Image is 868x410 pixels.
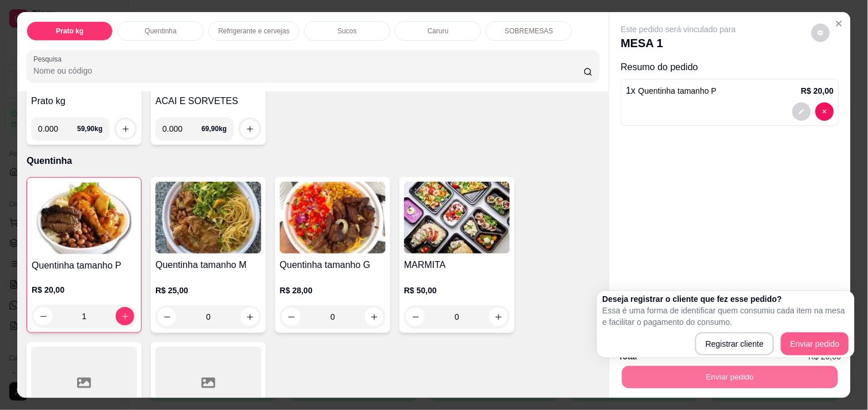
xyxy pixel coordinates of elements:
[32,284,136,296] p: R$ 20,00
[116,307,134,325] button: increase-product-quantity
[280,285,386,296] p: R$ 28,00
[365,308,383,326] button: increase-product-quantity
[32,259,136,273] h4: Quentinha tamanho P
[282,308,300,326] button: decrease-product-quantity
[33,65,584,76] input: Pesquisa
[218,26,290,36] p: Refrigerante e cervejas
[812,24,830,42] button: decrease-product-quantity
[621,24,736,35] p: Este pedido será vinculado para
[26,154,600,168] p: Quentinha
[155,94,261,108] h4: ACAI E SORVETES
[32,182,136,254] img: product-image
[116,120,135,138] button: increase-product-quantity
[144,26,176,36] p: Quentinha
[626,84,717,98] p: 1 x
[33,54,66,64] label: Pesquisa
[603,293,849,305] h2: Deseja registrar o cliente que fez esse pedido?
[241,308,259,326] button: increase-product-quantity
[404,182,510,254] img: product-image
[619,352,637,361] strong: Total
[38,117,77,140] input: 0.00
[695,332,774,355] button: Registrar cliente
[31,94,137,108] h4: Prato kg
[638,86,717,95] span: Quentinha tamanho P
[603,305,849,328] p: Essa é uma forma de identificar quem consumiu cada item na mesa e facilitar o pagamento do consumo.
[428,26,449,36] p: Caruru
[158,308,176,326] button: decrease-product-quantity
[155,258,261,272] h4: Quentinha tamanho M
[489,308,508,326] button: increase-product-quantity
[404,258,510,272] h4: MARMITA
[781,332,849,355] button: Enviar pedido
[280,182,386,254] img: product-image
[404,285,510,296] p: R$ 50,00
[155,285,261,296] p: R$ 25,00
[816,102,834,121] button: decrease-product-quantity
[155,182,261,254] img: product-image
[793,102,811,121] button: decrease-product-quantity
[338,26,357,36] p: Sucos
[34,307,52,325] button: decrease-product-quantity
[801,85,834,97] p: R$ 20,00
[621,60,839,74] p: Resumo do pedido
[162,117,201,140] input: 0.00
[241,120,259,138] button: increase-product-quantity
[505,26,553,36] p: SOBREMESAS
[280,258,386,272] h4: Quentinha tamanho G
[830,14,848,33] button: Close
[622,366,838,388] button: Enviar pedido
[56,26,83,36] p: Prato kg
[621,35,736,51] p: MESA 1
[406,308,425,326] button: decrease-product-quantity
